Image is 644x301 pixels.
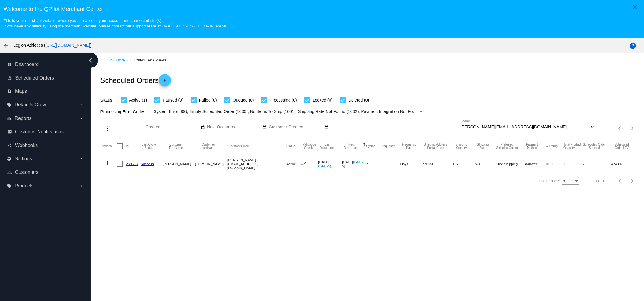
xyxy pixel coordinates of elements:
[3,6,640,12] h3: Welcome to the QPilot Merchant Center!
[79,156,84,161] i: arrow_drop_down
[546,144,558,148] button: Change sorting for CurrencyIso
[7,127,84,137] a: email Customer Notifications
[611,143,632,149] button: Change sorting for LifetimeValue
[100,98,113,102] span: Status:
[342,143,361,149] button: Change sorting for NextOccurrenceUtc
[13,43,91,48] span: Legion Athletics ( )
[453,143,470,149] button: Change sorting for ShippingCountry
[318,164,331,168] a: (GMT-5)
[400,143,418,149] button: Change sorting for FrequencyType
[614,122,626,134] button: Previous page
[161,78,168,86] mat-icon: add
[423,155,453,173] mat-cell: 99223
[313,96,333,104] span: Locked (0)
[7,183,11,188] i: local_offer
[15,89,27,94] span: Maps
[46,43,90,48] a: [URL][DOMAIN_NAME]
[7,143,12,148] i: share
[535,179,560,183] div: Items per page:
[7,86,84,96] a: map Maps
[7,156,11,161] i: settings
[7,168,84,177] a: people_outline Customers
[126,162,138,166] a: 238538
[318,155,342,173] mat-cell: [DATE]
[102,137,117,155] mat-header-cell: Actions
[227,144,249,148] button: Change sorting for CustomerEmail
[7,89,12,94] i: map
[15,170,38,175] span: Customers
[286,162,296,166] span: Active
[342,155,366,173] mat-cell: [DATE]
[300,137,318,155] mat-header-cell: Validation Checks
[207,125,261,130] input: Next Occurrence
[15,62,39,67] span: Dashboard
[590,125,595,130] mat-icon: close
[3,18,228,28] small: This is your merchant website where you can access your account and connected site(s). If you hav...
[7,116,11,121] i: equalizer
[475,155,496,173] mat-cell: WA
[7,73,84,83] a: update Scheduled Orders
[590,179,604,183] div: 1 - 1 of 1
[611,155,638,173] mat-cell: 474.66
[79,116,84,121] i: arrow_drop_down
[626,175,638,187] button: Next page
[126,144,128,148] button: Change sorting for Id
[108,56,134,65] a: Dashboard
[562,179,579,183] mat-select: Items per page:
[104,159,111,167] mat-icon: more_vert
[614,175,626,187] button: Previous page
[129,96,147,104] span: Active (1)
[100,74,171,86] h2: Scheduled Orders
[14,156,32,161] span: Settings
[583,155,611,173] mat-cell: 79.98
[400,155,423,173] mat-cell: Days
[546,155,563,173] mat-cell: USD
[141,162,154,166] a: Success
[461,125,589,130] input: Search
[199,96,217,104] span: Failed (0)
[14,183,33,189] span: Products
[163,96,183,104] span: Paused (0)
[134,56,171,65] a: Scheduled Orders
[563,155,583,173] mat-cell: 2
[631,4,639,11] mat-icon: close
[15,143,38,148] span: Webhooks
[300,160,308,167] mat-icon: check
[381,155,400,173] mat-cell: 90
[524,155,546,173] mat-cell: Braintree
[366,144,375,148] button: Change sorting for Cycles
[233,96,254,104] span: Queued (0)
[496,143,518,149] button: Change sorting for PreferredShippingOption
[162,143,189,149] button: Change sorting for CustomerFirstName
[7,76,12,80] i: update
[2,42,10,49] mat-icon: arrow_back
[563,137,583,155] mat-header-cell: Total Product Quantity
[348,96,369,104] span: Deleted (0)
[227,155,286,173] mat-cell: [PERSON_NAME][EMAIL_ADDRESS][DOMAIN_NAME]
[286,144,295,148] button: Change sorting for Status
[7,141,84,150] a: share Webhooks
[7,102,11,107] i: local_offer
[583,143,606,149] button: Change sorting for Subtotal
[15,75,54,81] span: Scheduled Orders
[366,155,381,173] mat-cell: 7
[7,130,12,134] i: email
[342,160,363,168] a: (GMT-5)
[318,143,336,149] button: Change sorting for LastOccurrenceUtc
[324,125,329,130] mat-icon: date_range
[269,125,323,130] input: Customer Created
[14,116,31,121] span: Reports
[14,102,46,108] span: Retain & Grow
[381,144,395,148] button: Change sorting for Frequency
[15,129,64,135] span: Customer Notifications
[562,179,566,183] span: 20
[629,42,636,49] mat-icon: help
[475,143,490,149] button: Change sorting for ShippingState
[104,125,111,132] mat-icon: more_vert
[79,183,84,188] i: arrow_drop_down
[423,143,448,149] button: Change sorting for ShippingPostcode
[589,124,595,130] button: Clear
[270,96,297,104] span: Processing (0)
[7,62,12,67] i: dashboard
[195,155,227,173] mat-cell: [PERSON_NAME]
